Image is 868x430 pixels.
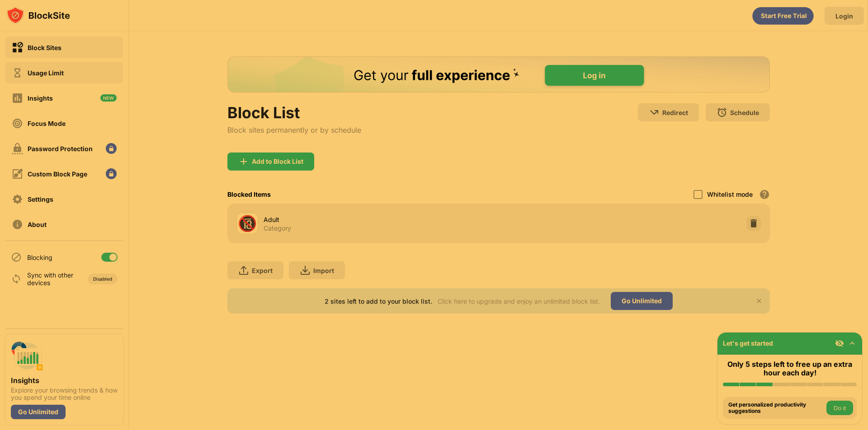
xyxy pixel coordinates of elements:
[227,56,770,92] iframe: Banner
[227,190,271,198] div: Blocked Items
[227,103,361,122] div: Block List
[723,339,773,347] div: Let's get started
[11,252,22,263] img: blocking-icon.svg
[27,271,74,287] div: Sync with other devices
[27,254,52,261] div: Blocking
[12,67,23,79] img: time-usage-off.svg
[12,42,23,53] img: block-on.svg
[12,143,23,154] img: password-protection-off.svg
[28,170,87,178] div: Custom Block Page
[12,219,23,230] img: about-off.svg
[728,402,824,415] div: Get personalized productivity suggestions
[11,376,118,385] div: Insights
[28,120,66,127] div: Focus Mode
[848,339,857,348] img: omni-setup-toggle.svg
[252,158,303,165] div: Add to Block List
[730,109,759,116] div: Schedule
[28,44,61,51] div: Block Sites
[826,401,853,415] button: Do it
[662,109,688,116] div: Redirect
[6,6,70,24] img: logo-blocksite.svg
[28,94,53,102] div: Insights
[12,194,23,205] img: settings-off.svg
[11,387,118,401] div: Explore your browsing trends & how you spend your time online
[100,94,117,102] img: new-icon.svg
[835,339,844,348] img: eye-not-visible.svg
[28,221,47,228] div: About
[325,297,432,305] div: 2 sites left to add to your block list.
[707,190,753,198] div: Whitelist mode
[28,69,64,77] div: Usage Limit
[106,168,117,179] img: lock-menu.svg
[723,360,857,377] div: Only 5 steps left to free up an extra hour each day!
[11,405,66,419] div: Go Unlimited
[93,276,112,282] div: Disabled
[264,224,291,232] div: Category
[835,12,853,20] div: Login
[755,297,763,305] img: x-button.svg
[252,267,273,274] div: Export
[12,118,23,129] img: focus-off.svg
[264,215,499,224] div: Adult
[752,7,814,25] div: animation
[28,195,53,203] div: Settings
[11,273,22,284] img: sync-icon.svg
[313,267,334,274] div: Import
[12,168,23,180] img: customize-block-page-off.svg
[12,92,23,104] img: insights-off.svg
[227,125,361,134] div: Block sites permanently or by schedule
[106,143,117,154] img: lock-menu.svg
[11,340,43,372] img: push-insights.svg
[611,292,673,310] div: Go Unlimited
[238,214,257,233] div: 🔞
[438,297,600,305] div: Click here to upgrade and enjoy an unlimited block list.
[28,145,93,153] div: Password Protection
